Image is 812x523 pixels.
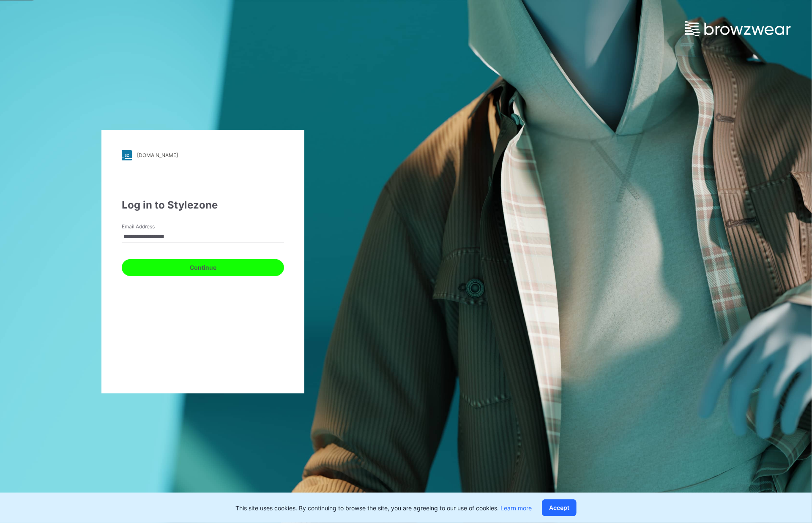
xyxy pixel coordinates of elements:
label: Email Address [122,223,181,230]
a: Learn more [500,504,532,512]
button: Accept [542,499,577,516]
img: stylezone-logo.562084cfcfab977791bfbf7441f1a819.svg [122,150,132,160]
img: browzwear-logo.e42bd6dac1945053ebaf764b6aa21510.svg [685,21,791,36]
p: This site uses cookies. By continuing to browse the site, you are agreeing to our use of cookies. [235,504,532,512]
div: Log in to Stylezone [122,198,284,213]
button: Continue [122,259,284,276]
div: [DOMAIN_NAME] [137,152,178,158]
a: [DOMAIN_NAME] [122,150,284,160]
